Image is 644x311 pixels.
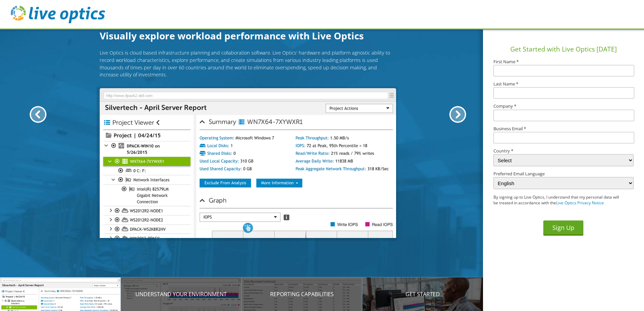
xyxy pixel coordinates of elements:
p: Understand your environment [121,290,242,298]
img: live_optics_svg.svg [11,6,105,23]
p: By signing up to Live Optics, I understand that my personal data will be treated in accordance wi... [493,195,619,206]
a: Live Optics Privacy Notice [556,200,604,206]
p: Live Optics is cloud based infrastructure planning and collaboration software. Live Optics' hardw... [100,49,396,78]
label: Last Name * [493,82,634,86]
button: Sign Up [543,220,583,236]
p: Get Started [362,290,483,298]
p: Reporting Capabilities [241,290,362,298]
h1: Visually explore workload performance with Live Optics [100,29,396,43]
label: Company * [493,104,634,108]
label: Country * [493,149,634,153]
img: Introducing Live Optics [100,88,396,238]
h1: Get Started with Live Optics [DATE] [486,44,641,54]
label: Preferred Email Language [493,172,634,176]
label: First Name * [493,60,634,64]
label: Business Email * [493,127,634,131]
